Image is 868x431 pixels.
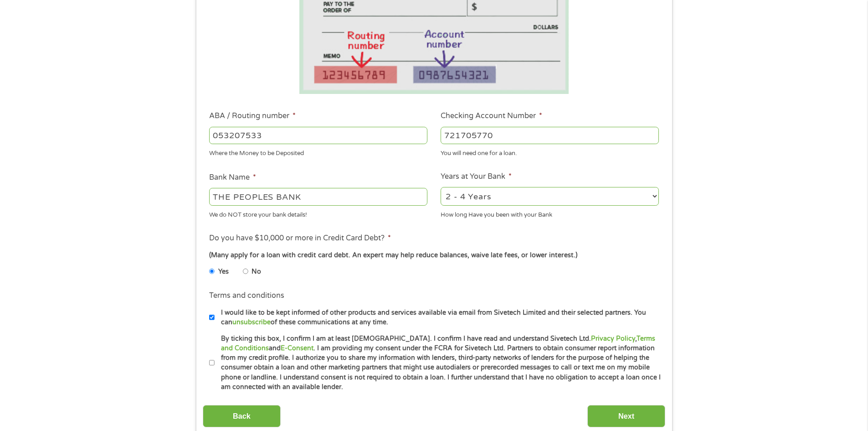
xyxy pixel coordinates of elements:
[441,127,659,144] input: 345634636
[209,207,427,219] div: We do NOT store your bank details!
[232,318,271,326] a: unsubscribe
[209,173,256,182] label: Bank Name
[209,291,284,301] label: Terms and conditions
[441,172,512,182] label: Years at Your Bank
[209,250,658,260] div: (Many apply for a loan with credit card debt. An expert may help reduce balances, waive late fees...
[209,111,296,121] label: ABA / Routing number
[441,207,659,219] div: How long Have you been with your Bank
[203,405,281,427] input: Back
[209,146,427,158] div: Where the Money to be Deposited
[209,127,427,144] input: 263177916
[587,405,665,427] input: Next
[215,334,662,392] label: By ticking this box, I confirm I am at least [DEMOGRAPHIC_DATA]. I confirm I have read and unders...
[252,267,261,277] label: No
[281,344,313,352] a: E-Consent
[441,146,659,158] div: You will need one for a loan.
[591,335,635,343] a: Privacy Policy
[221,335,655,352] a: Terms and Conditions
[218,267,229,277] label: Yes
[209,234,391,243] label: Do you have $10,000 or more in Credit Card Debt?
[215,308,662,327] label: I would like to be kept informed of other products and services available via email from Sivetech...
[441,111,542,121] label: Checking Account Number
